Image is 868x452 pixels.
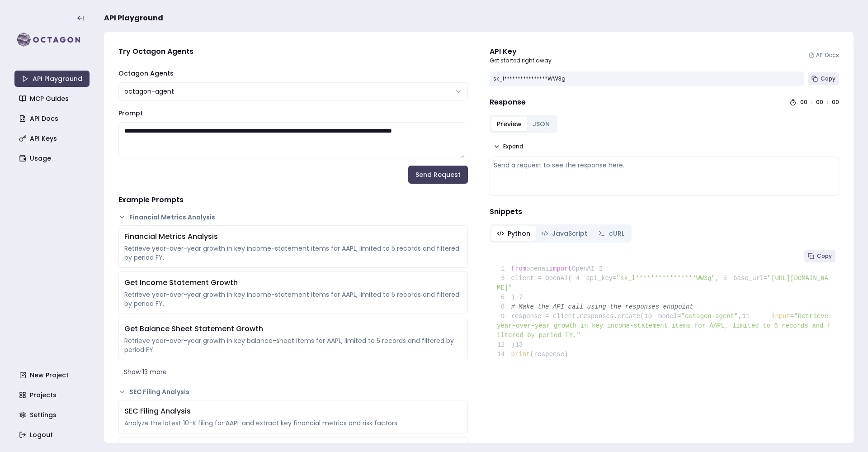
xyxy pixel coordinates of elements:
[742,312,756,321] span: 11
[497,293,511,302] span: 6
[490,46,552,57] div: API Key
[15,130,90,147] a: API Keys
[821,75,835,82] span: Copy
[497,312,511,321] span: 9
[124,290,462,308] div: Retrieve year-over-year growth in key income-statement items for AAPL, limited to 5 records and f...
[530,351,568,358] span: (response)
[644,312,659,321] span: 10
[508,229,530,238] span: Python
[124,336,462,354] div: Retrieve year-over-year growth in key balance-sheet items for AAPL, limited to 5 records and filt...
[15,110,90,127] a: API Docs
[816,99,823,106] div: 00
[511,303,693,310] span: # Make the API call using the responses endpoint
[490,57,552,64] p: Get started right away
[817,252,832,260] span: Copy
[609,229,624,238] span: cURL
[511,351,530,358] span: print
[490,97,526,108] h4: Response
[738,313,742,320] span: ,
[118,195,468,205] h4: Example Prompts
[118,364,468,380] button: Show 13 more
[811,99,812,106] div: :
[549,265,572,272] span: import
[511,265,527,272] span: from
[715,275,719,282] span: ,
[490,140,527,153] button: Expand
[497,264,511,274] span: 1
[491,117,527,131] button: Preview
[104,13,163,24] span: API Playground
[497,340,511,350] span: 12
[124,324,462,334] div: Get Balance Sheet Statement Growth
[503,143,523,150] span: Expand
[572,274,586,283] span: 4
[494,161,835,170] div: Send a request to see the response here.
[681,313,738,320] span: "octagon-agent"
[497,350,511,359] span: 14
[118,387,468,396] button: SEC Filing Analysis
[719,274,733,283] span: 5
[827,99,828,106] div: :
[124,277,462,288] div: Get Income Statement Growth
[124,231,462,242] div: Financial Metrics Analysis
[552,229,587,238] span: JavaScript
[14,31,90,49] img: logo-rect-yK7x_WSZ.svg
[527,117,555,131] button: JSON
[15,90,90,107] a: MCP Guides
[800,99,807,106] div: 00
[15,387,90,403] a: Projects
[497,302,511,312] span: 8
[497,294,515,301] span: )
[15,367,90,383] a: New Project
[832,99,839,106] div: 00
[14,71,90,87] a: API Playground
[118,69,174,78] label: Octagon Agents
[124,419,462,428] div: Analyze the latest 10-K filing for AAPL and extract key financial metrics and risk factors.
[733,275,768,282] span: base_url=
[515,293,529,302] span: 7
[408,166,468,184] button: Send Request
[124,244,462,262] div: Retrieve year-over-year growth in key income-statement items for AAPL, limited to 5 records and f...
[526,265,549,272] span: openai
[809,52,839,59] a: API Docs
[497,313,832,339] span: "Retrieve year-over-year growth in key income-statement items for AAPL, limited to 5 records and ...
[124,406,462,417] div: SEC Filing Analysis
[771,313,790,320] span: input
[15,407,90,423] a: Settings
[497,275,572,282] span: client = OpenAI(
[497,274,511,283] span: 3
[658,313,681,320] span: model=
[497,341,515,348] span: )
[790,313,794,320] span: =
[15,150,90,167] a: Usage
[118,213,468,222] button: Financial Metrics Analysis
[594,264,609,274] span: 2
[15,427,90,443] a: Logout
[497,313,644,320] span: response = client.responses.create(
[490,206,839,217] h4: Snippets
[118,46,468,57] h4: Try Octagon Agents
[572,265,594,272] span: OpenAI
[118,109,143,118] label: Prompt
[804,250,835,262] button: Copy
[808,72,839,85] button: Copy
[515,340,529,350] span: 13
[586,275,616,282] span: api_key=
